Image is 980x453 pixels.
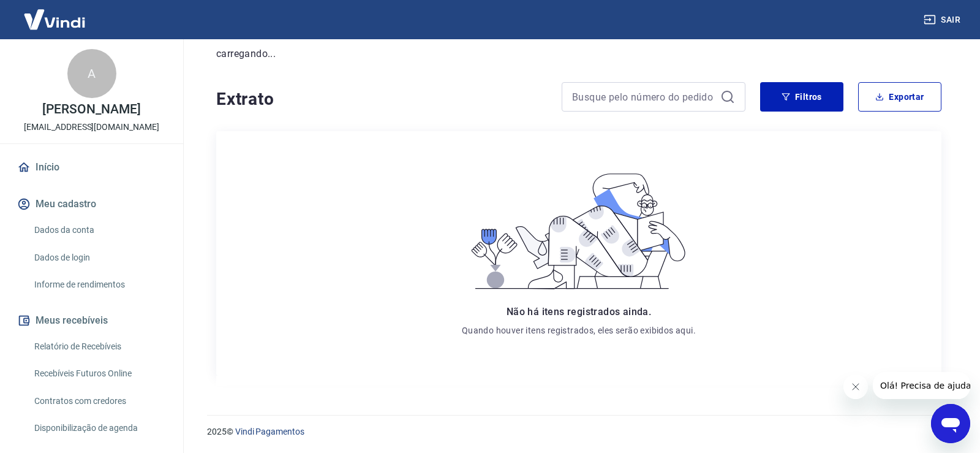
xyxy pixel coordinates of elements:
[216,87,547,112] h4: Extrato
[24,121,159,134] p: [EMAIL_ADDRESS][DOMAIN_NAME]
[207,425,951,438] p: 2025 ©
[67,49,116,98] div: A
[42,103,140,116] p: [PERSON_NAME]
[29,361,168,386] a: Recebíveis Futuros Online
[843,375,868,399] iframe: Fechar mensagem
[15,307,168,334] button: Meus recebíveis
[29,218,168,243] a: Dados da conta
[15,154,168,181] a: Início
[462,324,696,337] p: Quando houver itens registrados, eles serão exibidos aqui.
[858,82,941,112] button: Exportar
[15,191,168,218] button: Meu cadastro
[7,9,103,18] span: Olá! Precisa de ajuda?
[29,334,168,359] a: Relatório de Recebíveis
[760,82,843,112] button: Filtros
[29,416,168,441] a: Disponibilização de agenda
[29,389,168,414] a: Contratos com credores
[507,306,651,318] span: Não há itens registrados ainda.
[15,1,94,38] img: Vindi
[921,9,965,31] button: Sair
[29,272,168,297] a: Informe de rendimentos
[572,88,715,106] input: Busque pelo número do pedido
[931,404,970,443] iframe: Botão para abrir a janela de mensagens
[235,427,304,436] a: Vindi Pagamentos
[873,372,970,399] iframe: Mensagem da empresa
[216,47,941,61] p: carregando...
[29,245,168,270] a: Dados de login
